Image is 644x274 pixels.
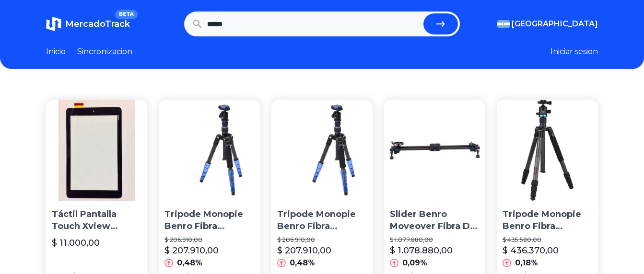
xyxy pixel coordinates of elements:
[290,257,315,269] p: 0,48%
[159,100,260,201] img: Tripode Monopie Benro Fibra Carbono Travel Slim Fsl09cn00
[515,257,538,269] p: 0,18%
[46,16,130,32] a: MercadoTrackBETA
[503,208,592,232] p: Tripode Monopie Benro Fibra Carbono Cabezal Bola Fif28cib2
[177,257,202,269] p: 0,48%
[384,100,485,201] img: Slider Benro Moveover Fibra De Carbono Video Fluido C12d6
[271,100,373,201] img: Tripode Monopie Benro Fibra Carbono Travel Slim Fsl09cn00
[164,208,254,232] p: Tripode Monopie Benro Fibra Carbono Travel Slim Fsl09cn00
[497,18,598,30] button: [GEOGRAPHIC_DATA]
[77,46,132,57] a: Sincronizacion
[402,257,427,269] p: 0,09%
[46,100,147,201] img: Táctil Pantalla Touch Xview Quantum Carbono - Ad-c-802399
[164,244,219,257] p: $ 207.910,00
[390,208,480,232] p: Slider Benro Moveover Fibra De Carbono Video Fluido C12d6
[277,208,367,232] p: Tripode Monopie Benro Fibra Carbono Travel Slim Fsl09cn00
[164,236,254,244] p: $ 206.910,00
[46,46,66,57] a: Inicio
[277,244,331,257] p: $ 207.910,00
[115,10,138,19] span: BETA
[497,20,510,28] img: Argentina
[277,236,367,244] p: $ 206.910,00
[390,244,453,257] p: $ 1.078.880,00
[503,236,592,244] p: $ 435.580,00
[512,18,598,30] span: [GEOGRAPHIC_DATA]
[550,46,598,57] button: Iniciar sesion
[52,208,141,232] p: Táctil Pantalla Touch Xview Quantum Carbono - Ad-c-802399
[390,236,480,244] p: $ 1.077.880,00
[503,244,559,257] p: $ 436.370,00
[46,16,61,32] img: MercadoTrack
[52,236,100,250] p: $ 11.000,00
[497,100,598,201] img: Tripode Monopie Benro Fibra Carbono Cabezal Bola Fif28cib2
[65,19,130,29] span: MercadoTrack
